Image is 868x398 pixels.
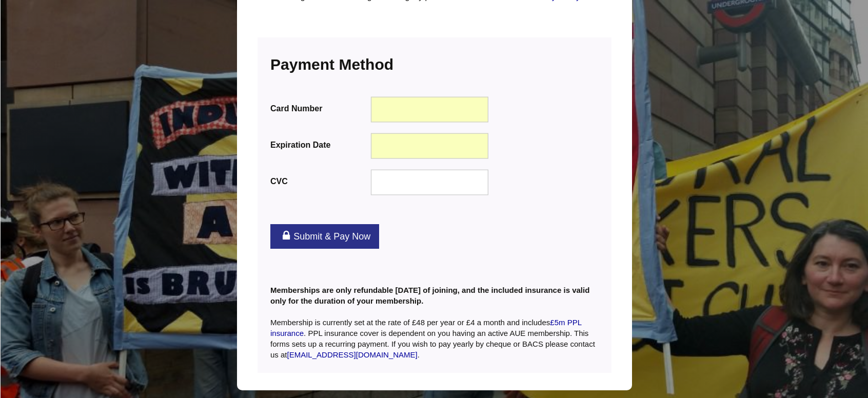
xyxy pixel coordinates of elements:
[270,318,581,337] a: £5m PPL insurance
[270,318,595,359] span: Membership is currently set at the rate of £48 per year or £4 a month and includes . PPL insuranc...
[270,102,369,115] label: Card Number
[270,224,379,249] a: Submit & Pay Now
[270,174,369,188] label: CVC
[378,104,482,115] iframe: Secure card number input frame
[270,286,589,305] b: Memberships are only refundable [DATE] of joining, and the included insurance is valid only for t...
[287,350,418,359] a: [EMAIL_ADDRESS][DOMAIN_NAME]
[270,138,369,152] label: Expiration Date
[378,176,482,187] iframe: Secure CVC input frame
[378,140,482,151] iframe: Secure expiration date input frame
